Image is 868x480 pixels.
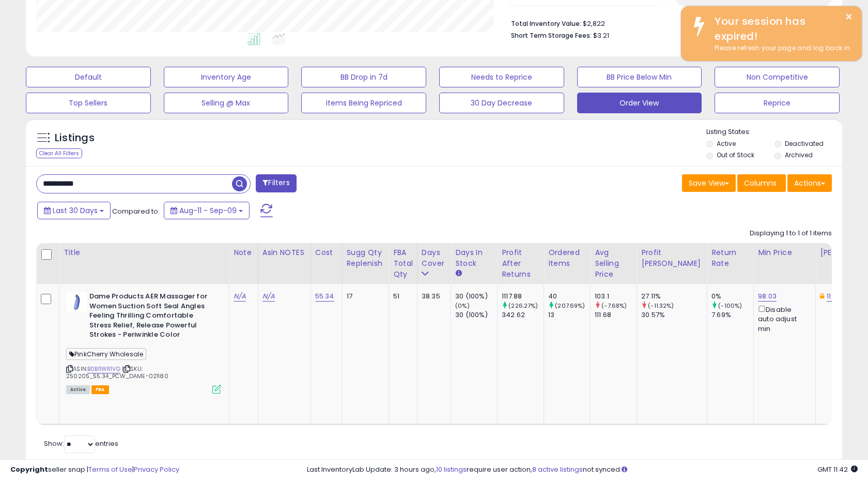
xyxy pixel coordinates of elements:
[262,247,306,258] div: Asin NOTES
[164,93,289,113] button: Selling @ Max
[455,310,497,320] div: 30 (100%)
[164,202,250,219] button: Aug-11 - Sep-09
[707,43,854,53] div: Please refresh your page and log back in
[315,291,334,302] a: 55.34
[711,247,749,269] div: Return Rate
[10,465,179,475] div: seller snap | |
[301,67,426,87] button: BB Drop in 7d
[758,291,777,302] a: 98.03
[179,205,237,216] span: Aug-11 - Sep-09
[393,292,409,301] div: 51
[37,202,111,219] button: Last 30 Days
[55,131,95,145] h5: Listings
[455,269,461,278] small: Days In Stock.
[422,247,446,269] div: Days Cover
[750,229,832,238] div: Displaying 1 to 1 of 1 items
[502,247,539,280] div: Profit After Returns
[718,302,742,310] small: (-100%)
[439,67,564,87] button: Needs to Reprice
[548,292,590,301] div: 40
[641,310,707,320] div: 30.57%
[44,439,118,448] span: Show: entries
[758,304,808,334] div: Disable auto adjust min
[758,247,811,258] div: Min Price
[455,302,470,310] small: (0%)
[26,93,151,113] button: Top Sellers
[26,67,151,87] button: Default
[234,291,246,302] a: N/A
[89,292,215,342] b: Dame Products AER Massager for Women Suction Soft Seal Angles Feeling Thrilling Comfortable Stres...
[511,19,581,28] b: Total Inventory Value:
[827,291,846,302] a: 114.99
[593,31,609,40] span: $3.21
[315,247,338,258] div: Cost
[577,93,702,113] button: Order View
[601,302,627,310] small: (-7.68%)
[10,464,48,474] strong: Copyright
[66,365,168,380] span: | SKU: 250205_55.34_PCW_DAME-021180
[787,174,832,192] button: Actions
[717,151,754,159] label: Out of Stock
[53,205,98,216] span: Last 30 Days
[66,292,221,393] div: ASIN:
[66,348,146,360] span: PinkCherry Wholesale
[393,247,413,280] div: FBA Total Qty
[262,291,275,302] a: N/A
[508,302,538,310] small: (226.27%)
[455,292,497,301] div: 30 (100%)
[301,93,426,113] button: Items Being Repriced
[715,93,840,113] button: Reprice
[817,464,858,474] span: 2025-10-13 11:42 GMT
[785,151,813,159] label: Archived
[66,292,87,312] img: 21qT6G-3y9L._SL40_.jpg
[744,178,777,188] span: Columns
[234,247,254,258] div: Note
[91,385,109,394] span: FBA
[845,10,853,23] button: ×
[641,247,703,269] div: Profit [PERSON_NAME]
[502,292,544,301] div: 1117.88
[422,292,443,301] div: 38.35
[648,302,674,310] small: (-11.32%)
[88,464,132,474] a: Terms of Use
[548,310,590,320] div: 13
[511,31,592,40] b: Short Term Storage Fees:
[164,67,289,87] button: Inventory Age
[715,67,840,87] button: Non Competitive
[595,292,637,301] div: 103.1
[532,464,583,474] a: 8 active listings
[577,67,702,87] button: BB Price Below Min
[511,17,824,29] li: $2,822
[785,139,824,148] label: Deactivated
[436,464,467,474] a: 10 listings
[112,206,160,216] span: Compared to:
[711,292,753,301] div: 0%
[706,127,842,137] p: Listing States:
[347,247,385,269] div: Sugg Qty Replenish
[717,139,736,148] label: Active
[502,310,544,320] div: 342.62
[256,174,296,192] button: Filters
[342,243,389,284] th: Please note that this number is a calculation based on your required days of coverage and your ve...
[641,292,707,301] div: 27.11%
[87,365,120,373] a: B0B11WR1VG
[548,247,586,269] div: Ordered Items
[711,310,753,320] div: 7.69%
[307,465,858,475] div: Last InventoryLab Update: 3 hours ago, require user action, not synced.
[347,292,381,301] div: 17
[36,148,82,158] div: Clear All Filters
[737,174,786,192] button: Columns
[134,464,179,474] a: Privacy Policy
[455,247,493,269] div: Days In Stock
[682,174,736,192] button: Save View
[595,310,637,320] div: 111.68
[66,385,90,394] span: All listings currently available for purchase on Amazon
[439,93,564,113] button: 30 Day Decrease
[258,243,311,284] th: CSV column name: cust_attr_1_ Asin NOTES
[707,14,854,43] div: Your session has expired!
[64,247,225,258] div: Title
[555,302,585,310] small: (207.69%)
[595,247,632,280] div: Avg Selling Price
